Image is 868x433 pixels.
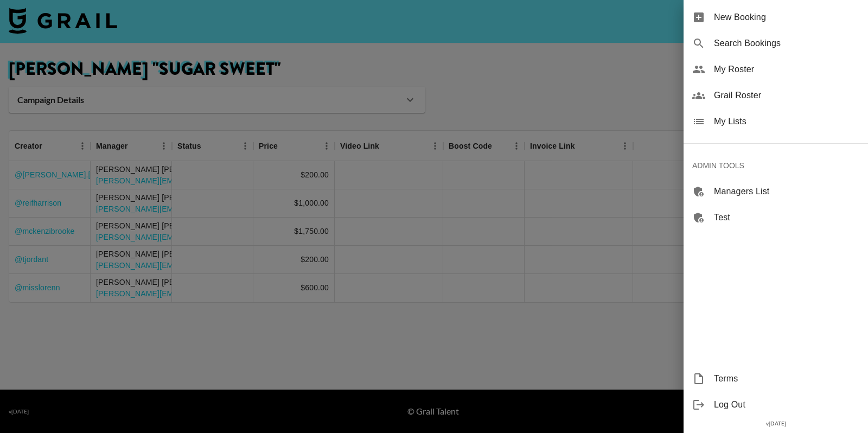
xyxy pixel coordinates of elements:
div: Terms [684,366,868,392]
div: Managers List [684,179,868,205]
span: Managers List [714,185,859,198]
span: Test [714,211,859,224]
div: New Booking [684,4,868,30]
span: Log Out [714,398,859,411]
span: Grail Roster [714,89,859,102]
span: New Booking [714,11,859,24]
div: Test [684,205,868,231]
span: Search Bookings [714,37,859,50]
span: My Roster [714,63,859,76]
div: My Roster [684,56,868,82]
div: Grail Roster [684,82,868,109]
div: My Lists [684,109,868,135]
div: Log Out [684,392,868,418]
div: Search Bookings [684,30,868,56]
div: v [DATE] [684,418,868,429]
span: Terms [714,372,859,385]
span: My Lists [714,115,859,128]
div: ADMIN TOOLS [684,152,868,179]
